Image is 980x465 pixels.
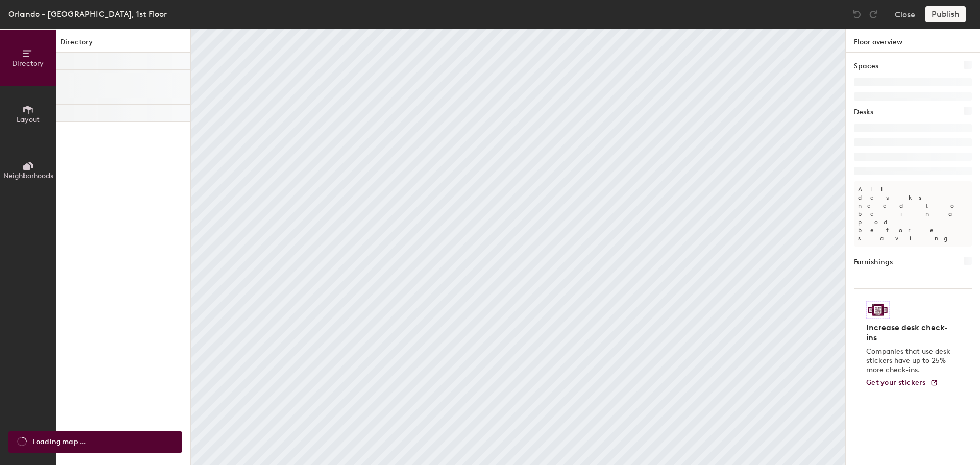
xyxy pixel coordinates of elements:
h1: Furnishings [854,257,893,268]
p: All desks need to be in a pod before saving [854,181,972,247]
h1: Directory [56,37,190,53]
a: Get your stickers [866,379,938,387]
h1: Desks [854,107,873,118]
img: Undo [852,9,862,19]
h1: Floor overview [846,29,980,53]
span: Neighborhoods [3,172,53,180]
h1: Spaces [854,61,878,72]
span: Loading map ... [33,436,86,448]
h4: Increase desk check-ins [866,323,953,343]
img: Sticker logo [866,301,890,319]
p: Companies that use desk stickers have up to 25% more check-ins. [866,347,953,375]
span: Get your stickers [866,378,926,387]
span: Directory [12,59,44,68]
canvas: Map [191,29,845,465]
button: Close [895,6,915,22]
span: Layout [17,115,40,124]
div: Orlando - [GEOGRAPHIC_DATA], 1st Floor [8,8,167,20]
img: Redo [868,9,878,19]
